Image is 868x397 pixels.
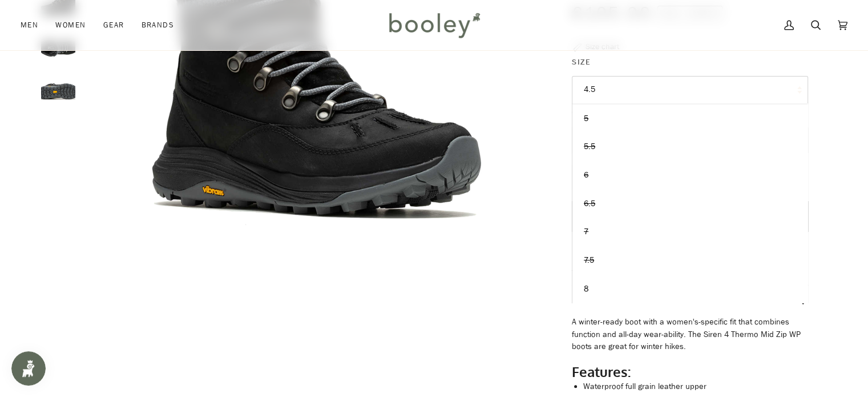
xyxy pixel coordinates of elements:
[141,19,174,31] span: Brands
[572,161,808,190] a: 6
[21,19,38,31] span: Men
[103,19,124,31] span: Gear
[572,316,808,353] p: A winter-ready boot with a women's-specific fit that combines function and all-day wear-ability. ...
[572,218,808,246] a: 7
[384,9,484,42] img: Booley
[584,226,588,237] span: 7
[572,275,808,303] a: 8
[572,133,808,161] a: 5.5
[584,283,588,294] span: 8
[584,255,594,266] span: 7.5
[572,76,808,104] button: 4.5
[572,246,808,275] a: 7.5
[584,170,588,181] span: 6
[55,19,86,31] span: Women
[584,113,588,124] span: 5
[572,56,591,68] span: Size
[41,70,75,105] img: Merrell Women's Siren 4 Thermo Mid Zip WP Black - Booley Galway
[572,363,808,380] h2: Features:
[572,190,808,218] a: 6.5
[584,141,595,152] span: 5.5
[572,105,808,133] a: 5
[584,198,595,209] span: 6.5
[11,351,46,386] iframe: Button to open loyalty program pop-up
[583,380,808,393] li: Waterproof full grain leather upper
